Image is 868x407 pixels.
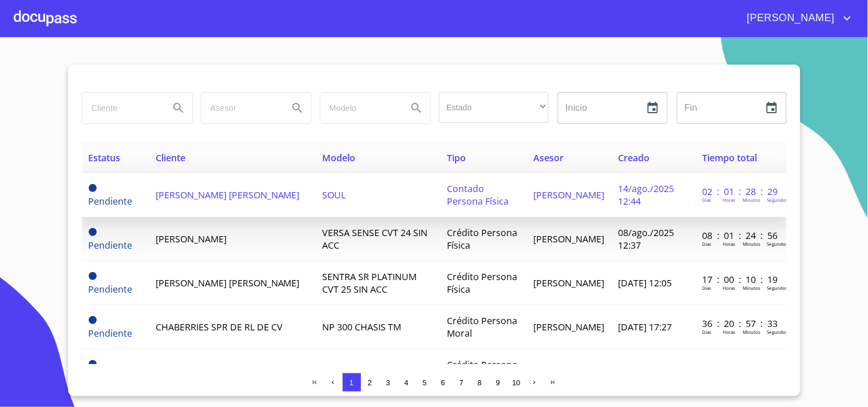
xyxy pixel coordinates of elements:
p: 36 : 20 : 57 : 33 [702,317,779,330]
button: 9 [489,373,508,392]
span: SOUL [322,189,346,201]
span: SENTRA SR PLATINUM CVT 25 SIN ACC [322,270,417,296]
button: 7 [453,373,471,392]
span: Creado [619,151,650,164]
div: ​ [439,92,549,123]
p: Segundos [767,241,788,247]
span: NP 300 CHASIS TM [322,321,401,333]
span: [PERSON_NAME] [156,233,227,245]
span: 6 [441,378,445,387]
p: Dias [702,285,711,291]
button: 3 [379,373,398,392]
span: 1 [350,378,354,387]
p: 50 : 19 : 19 : 25 [702,361,779,374]
span: [PERSON_NAME] [739,9,841,27]
span: 9 [496,378,500,387]
span: 8 [478,378,482,387]
span: Crédito Persona Física [447,270,517,296]
span: Tiempo total [702,151,757,164]
p: Horas [723,197,735,203]
button: 4 [398,373,416,392]
span: [DATE] 17:27 [619,321,672,333]
span: Pendiente [89,272,97,280]
span: [PERSON_NAME] [534,321,605,333]
p: Segundos [767,285,788,291]
span: [PERSON_NAME] [534,189,605,201]
span: Pendiente [89,316,97,324]
button: 5 [416,373,434,392]
p: 02 : 01 : 28 : 29 [702,185,779,198]
span: Estatus [89,151,121,164]
button: 1 [343,373,361,392]
input: search [201,93,279,123]
span: Cliente [156,151,185,164]
button: Search [284,94,311,122]
span: Crédito Persona Física [447,226,517,252]
button: account of current user [739,9,854,27]
span: Asesor [534,151,564,164]
span: Pendiente [89,195,133,208]
p: Dias [702,329,711,335]
p: Minutos [743,329,760,335]
span: [PERSON_NAME] [534,233,605,245]
span: 14/ago./2025 12:44 [619,182,675,208]
span: Pendiente [89,239,133,252]
span: 08/ago./2025 12:37 [619,226,675,252]
p: Horas [723,329,735,335]
span: Pendiente [89,228,97,236]
button: Search [403,94,430,122]
span: Pendiente [89,327,133,340]
span: [PERSON_NAME] [PERSON_NAME] [156,189,300,201]
span: 10 [512,378,520,387]
span: 7 [459,378,463,387]
button: Search [165,94,192,122]
p: Segundos [767,197,788,203]
p: Horas [723,285,735,291]
button: 10 [508,373,526,392]
button: 6 [434,373,453,392]
span: 4 [405,378,409,387]
span: Pendiente [89,283,133,296]
p: 17 : 00 : 10 : 19 [702,273,779,286]
span: 3 [386,378,390,387]
span: Crédito Persona Moral [447,314,517,340]
button: 8 [471,373,489,392]
span: Crédito Persona Física [447,358,517,384]
p: Minutos [743,197,760,203]
p: 08 : 01 : 24 : 56 [702,229,779,242]
span: Modelo [322,151,355,164]
span: 2 [368,378,372,387]
span: [DATE] 12:05 [619,277,672,289]
button: 2 [361,373,379,392]
p: Minutos [743,241,760,247]
input: search [320,93,398,123]
span: CHABERRIES SPR DE RL DE CV [156,321,283,333]
span: [PERSON_NAME] [534,277,605,289]
p: Minutos [743,285,760,291]
p: Segundos [767,329,788,335]
p: Dias [702,197,711,203]
span: Pendiente [89,184,97,192]
span: 5 [423,378,427,387]
input: search [82,93,160,123]
span: Contado Persona Física [447,182,509,208]
span: Pendiente [89,360,97,368]
span: VERSA SENSE CVT 24 SIN ACC [322,226,427,252]
span: Tipo [447,151,466,164]
p: Horas [723,241,735,247]
span: [PERSON_NAME] [PERSON_NAME] [156,277,300,289]
p: Dias [702,241,711,247]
